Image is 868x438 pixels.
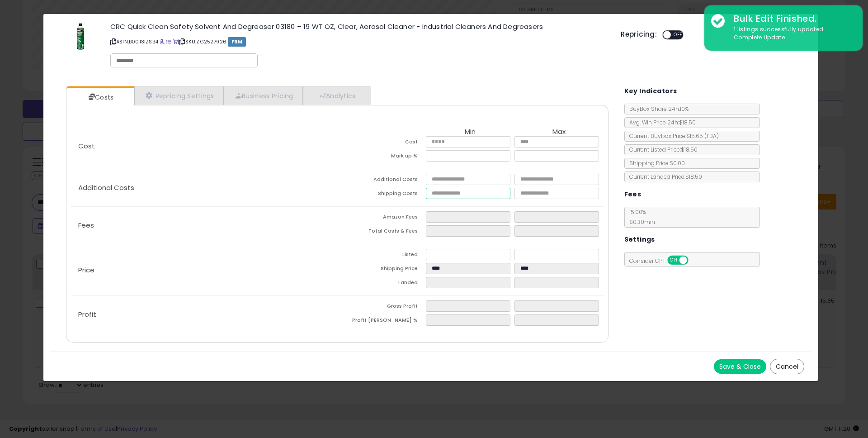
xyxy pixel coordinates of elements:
[71,222,337,229] p: Fees
[727,12,856,25] div: Bulk Edit Finished.
[625,119,696,126] span: Avg. Win Price 24h: $18.50
[337,136,426,150] td: Cost
[71,143,337,150] p: Cost
[624,234,655,245] h5: Settings
[173,38,178,45] a: Your listing only
[704,132,719,140] span: ( FBA )
[625,105,689,113] span: BuyBox Share 24h: 10%
[727,25,856,42] div: 1 listings successfully updated.
[337,150,426,164] td: Mark up %
[337,188,426,202] td: Shipping Costs
[625,173,702,181] span: Current Landed Price: $18.50
[71,267,337,274] p: Price
[671,31,685,39] span: OFF
[686,132,719,140] span: $15.65
[625,159,685,167] span: Shipping Price: $0.00
[625,257,700,265] span: Consider CPT:
[624,86,677,97] h5: Key Indicators
[337,300,426,314] td: Gross Profit
[110,23,607,30] h3: CRC Quick Clean Safety Solvent And Degreaser 03180 – 19 WT OZ, Clear, Aerosol Cleaner - Industria...
[228,37,246,47] span: FBM
[337,174,426,188] td: Additional Costs
[66,88,133,106] a: Costs
[337,314,426,328] td: Profit [PERSON_NAME] %
[337,225,426,239] td: Total Costs & Fees
[337,249,426,263] td: Listed
[734,33,785,41] u: Complete Update
[668,257,679,264] span: ON
[337,277,426,291] td: Landed
[625,132,719,140] span: Current Buybox Price:
[160,38,165,45] a: BuyBox page
[134,86,224,105] a: Repricing Settings
[76,23,85,50] img: 31rBqkYRglL._SL60_.jpg
[621,31,657,38] h5: Repricing:
[624,189,642,200] h5: Fees
[303,86,370,105] a: Analytics
[110,34,607,49] p: ASIN: B0013IZSB4 | SKU: ZG2527926
[426,128,514,136] th: Min
[71,184,337,191] p: Additional Costs
[770,359,804,374] button: Cancel
[625,146,698,153] span: Current Listed Price: $18.50
[71,311,337,318] p: Profit
[166,38,171,45] a: All offer listings
[337,211,426,225] td: Amazon Fees
[337,263,426,277] td: Shipping Price
[514,128,603,136] th: Max
[625,218,655,226] span: $0.30 min
[714,359,766,374] button: Save & Close
[224,86,303,105] a: Business Pricing
[625,208,655,226] span: 15.00 %
[687,257,701,264] span: OFF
